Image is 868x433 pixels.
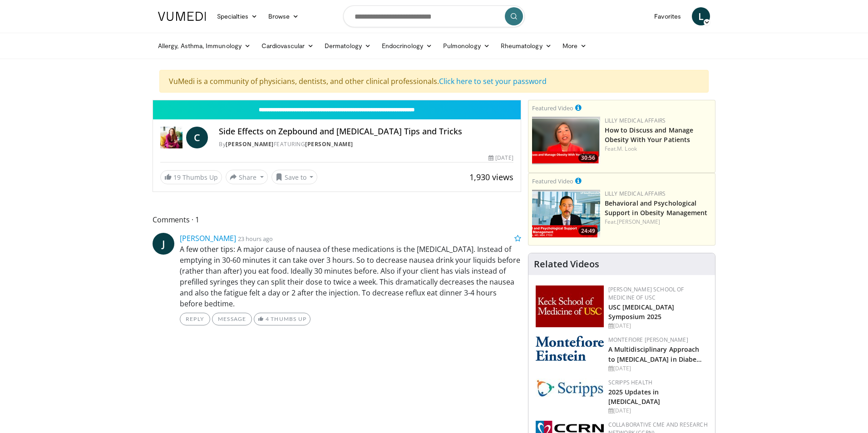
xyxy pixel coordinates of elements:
a: Endocrinology [376,37,438,55]
img: b0142b4c-93a1-4b58-8f91-5265c282693c.png.150x105_q85_autocrop_double_scale_upscale_version-0.2.png [536,336,604,361]
div: [DATE] [608,364,708,373]
button: Share [226,170,268,184]
small: Featured Video [532,177,573,185]
a: 2025 Updates in [MEDICAL_DATA] [608,388,660,406]
img: c98a6a29-1ea0-4bd5-8cf5-4d1e188984a7.png.150x105_q85_crop-smart_upscale.png [532,117,600,164]
button: Save to [271,170,318,184]
a: Cardiovascular [256,37,319,55]
a: M. Look [617,145,637,153]
div: [DATE] [608,322,708,330]
div: VuMedi is a community of physicians, dentists, and other clinical professionals. [159,70,709,93]
a: Pulmonology [438,37,495,55]
div: [DATE] [608,407,708,415]
a: 4 Thumbs Up [254,313,311,325]
a: 19 Thumbs Up [160,170,222,184]
a: More [557,37,592,55]
span: 4 [266,315,269,322]
a: Message [212,313,252,325]
a: Reply [180,313,210,325]
h4: Related Videos [534,259,599,270]
a: Lilly Medical Affairs [605,190,666,197]
div: Feat. [605,218,711,226]
img: Dr. Carolynn Francavilla [160,127,182,148]
input: Search topics, interventions [343,5,525,27]
div: Feat. [605,145,711,153]
a: Specialties [212,7,263,25]
a: Montefiore [PERSON_NAME] [608,336,688,344]
a: Browse [263,7,305,25]
a: J [153,233,174,255]
a: Allergy, Asthma, Immunology [153,37,256,55]
a: [PERSON_NAME] [226,140,274,148]
img: VuMedi Logo [158,12,206,21]
a: Favorites [649,7,686,25]
small: Featured Video [532,104,573,112]
a: Rheumatology [495,37,557,55]
h4: Side Effects on Zepbound and [MEDICAL_DATA] Tips and Tricks [219,127,513,137]
span: Comments 1 [153,214,521,226]
a: A Multidisciplinary Approach to [MEDICAL_DATA] in Diabe… [608,345,702,363]
div: By FEATURING [219,140,513,148]
img: c9f2b0b7-b02a-4276-a72a-b0cbb4230bc1.jpg.150x105_q85_autocrop_double_scale_upscale_version-0.2.jpg [536,379,604,397]
img: ba3304f6-7838-4e41-9c0f-2e31ebde6754.png.150x105_q85_crop-smart_upscale.png [532,190,600,237]
a: [PERSON_NAME] [617,218,660,226]
a: USC [MEDICAL_DATA] Symposium 2025 [608,303,675,321]
a: 30:56 [532,117,600,164]
a: [PERSON_NAME] [305,140,353,148]
a: [PERSON_NAME] School of Medicine of USC [608,285,684,301]
a: How to Discuss and Manage Obesity With Your Patients [605,126,694,144]
p: A few other tips: A major cause of nausea of these medications is the [MEDICAL_DATA]. Instead of ... [180,244,521,309]
a: Dermatology [319,37,376,55]
small: 23 hours ago [238,235,273,243]
span: 19 [173,173,181,182]
a: 24:49 [532,190,600,237]
img: 7b941f1f-d101-407a-8bfa-07bd47db01ba.png.150x105_q85_autocrop_double_scale_upscale_version-0.2.jpg [536,285,604,327]
a: C [186,127,208,148]
span: 1,930 views [469,172,513,182]
div: [DATE] [488,154,513,162]
a: [PERSON_NAME] [180,233,236,243]
a: Scripps Health [608,379,652,386]
span: 24:49 [578,227,598,235]
a: L [692,7,710,25]
a: Click here to set your password [439,76,547,86]
a: Behavioral and Psychological Support in Obesity Management [605,199,708,217]
span: 30:56 [578,154,598,162]
a: Lilly Medical Affairs [605,117,666,124]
